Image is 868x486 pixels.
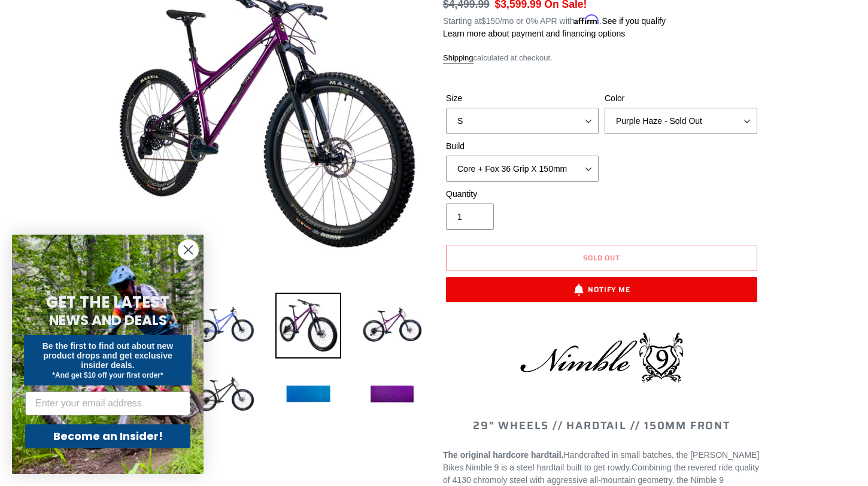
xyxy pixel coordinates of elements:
span: GET THE LATEST [46,291,169,313]
span: *And get $10 off your first order* [52,371,163,379]
span: NEWS AND DEALS [49,311,167,330]
label: Size [446,92,599,105]
span: $150 [481,16,500,26]
input: Enter your email address [25,391,190,415]
button: Notify Me [446,277,757,302]
strong: The original hardcore hardtail. [443,450,563,460]
img: Load image into Gallery viewer, NIMBLE 9 - Complete Bike [359,293,425,359]
button: Close dialog [178,239,199,260]
button: Become an Insider! [25,424,190,448]
img: Load image into Gallery viewer, NIMBLE 9 - Complete Bike [359,362,425,428]
img: Load image into Gallery viewer, NIMBLE 9 - Complete Bike [192,362,257,428]
img: Load image into Gallery viewer, NIMBLE 9 - Complete Bike [275,362,341,428]
p: Starting at /mo or 0% APR with . [443,12,666,28]
label: Build [446,140,599,153]
span: Be the first to find out about new product drops and get exclusive insider deals. [43,341,174,370]
span: Sold out [583,252,621,263]
span: 29" WHEELS // HARDTAIL // 150MM FRONT [473,417,730,434]
span: Handcrafted in small batches, the [PERSON_NAME] Bikes Nimble 9 is a steel hardtail built to get r... [443,450,759,472]
label: Quantity [446,188,599,201]
a: See if you qualify - Learn more about Affirm Financing (opens in modal) [602,16,666,26]
img: Load image into Gallery viewer, NIMBLE 9 - Complete Bike [275,293,341,359]
div: calculated at checkout. [443,52,760,64]
label: Color [605,92,757,105]
span: Affirm [574,14,599,25]
button: Sold out [446,245,757,271]
img: Load image into Gallery viewer, NIMBLE 9 - Complete Bike [192,293,257,359]
a: Learn more about payment and financing options [443,29,625,38]
a: Shipping [443,53,474,63]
